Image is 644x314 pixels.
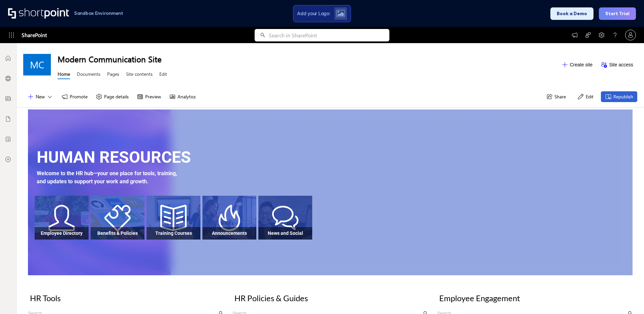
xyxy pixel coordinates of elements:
[601,91,637,102] button: Republish
[258,196,312,240] a: News and Social
[92,230,143,236] div: Benefits & Policies
[133,91,165,102] button: Preview
[550,7,593,20] button: Book a Demo
[597,59,637,70] button: Site access
[573,91,598,102] button: Edit
[159,71,167,79] a: Edit
[557,59,597,70] button: Create site
[439,293,520,303] span: Employee Engagement
[37,148,191,167] span: HUMAN RESOURCES
[35,196,89,240] a: Employee Directory
[126,71,153,79] a: Site contents
[92,91,133,102] button: Page details
[148,230,199,236] div: Training Courses
[260,230,311,236] div: News and Social
[297,10,330,17] span: Add your Logo:
[336,10,345,17] img: Upload logo
[269,29,389,41] input: Search in SharePoint
[57,91,92,102] button: Promote
[91,196,144,240] a: Benefits & Policies
[204,230,255,236] div: Announcements
[36,230,87,236] div: Employee Directory
[610,282,644,314] iframe: Chat Widget
[37,178,149,185] span: and updates to support your work and growth.
[37,170,177,177] span: Welcome to the HR hub—your one place for tools, training,
[58,71,70,79] a: Home
[30,59,44,70] span: MC
[77,71,100,79] a: Documents
[23,91,57,102] button: New
[147,196,200,240] a: Training Courses
[599,7,636,20] button: Start Trial
[165,91,200,102] button: Analytics
[58,54,557,64] h1: Modern Communication Site
[107,71,119,79] a: Pages
[202,196,256,240] a: Announcements
[234,293,308,303] span: HR Policies & Guides
[542,91,570,102] button: Share
[30,293,61,303] span: HR Tools
[22,27,47,43] span: SharePoint
[74,11,123,15] h1: Sandbox Environment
